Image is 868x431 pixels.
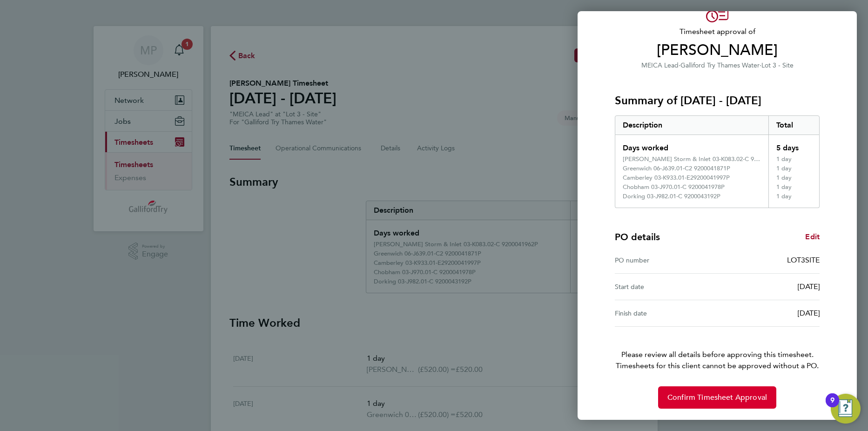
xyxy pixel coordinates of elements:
span: Timesheet approval of [615,26,820,37]
h4: PO details [615,230,660,243]
div: Total [768,116,820,135]
div: 1 day [768,155,820,165]
button: Confirm Timesheet Approval [658,386,776,409]
div: Description [615,116,768,135]
div: [DATE] [717,281,820,292]
span: Lot 3 - Site [761,61,794,69]
span: Timesheets for this client cannot be approved without a PO. [604,360,831,371]
div: Summary of 22 - 28 Sep 2025 [615,115,820,208]
div: 1 day [768,183,820,193]
div: Dorking 03-J982.01-C 9200043192P [623,193,720,200]
span: · [760,61,761,69]
div: 1 day [768,165,820,174]
div: Camberley 03-K933.01-E29200041997P [623,174,730,182]
p: Please review all details before approving this timesheet. [604,327,831,371]
span: [PERSON_NAME] [615,41,820,60]
div: Chobham 03-J970.01-C 9200041978P [623,183,725,191]
div: [PERSON_NAME] Storm & Inlet 03-K083.02-C 9200041962P [623,155,761,163]
div: PO number [615,255,717,266]
div: 5 days [768,135,820,155]
h3: Summary of [DATE] - [DATE] [615,93,820,108]
span: · [679,61,680,69]
div: Greenwich 06-J639.01-C2 9200041871P [623,165,730,172]
div: Finish date [615,308,717,319]
div: Start date [615,281,717,292]
button: Open Resource Center, 9 new notifications [831,394,861,424]
span: Confirm Timesheet Approval [667,393,767,402]
span: Galliford Try Thames Water [680,61,760,69]
div: Days worked [615,135,768,155]
div: 9 [830,400,834,412]
div: [DATE] [717,308,820,319]
span: MEICA Lead [641,61,679,69]
a: Edit [805,231,820,242]
span: LOT3SITE [787,256,820,264]
span: Edit [805,232,820,241]
div: 1 day [768,193,820,208]
div: 1 day [768,174,820,183]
